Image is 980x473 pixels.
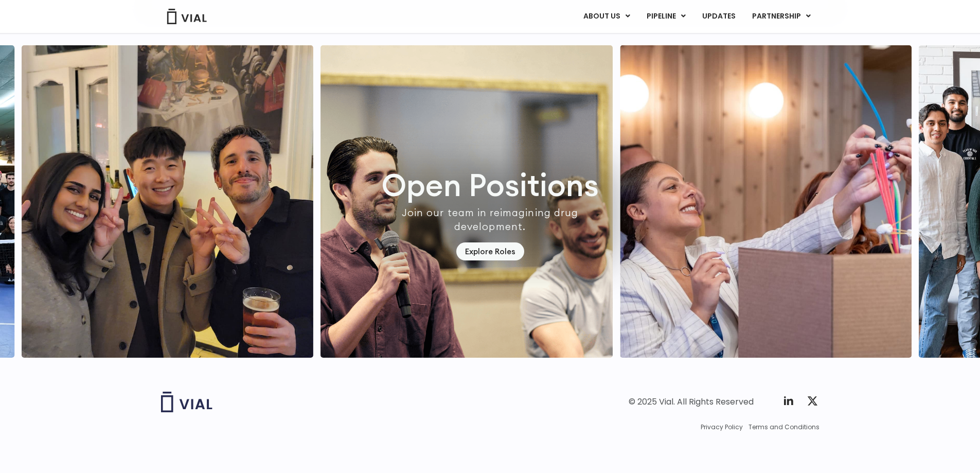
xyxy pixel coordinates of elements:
[749,423,819,432] a: Terms and Conditions
[320,45,613,358] div: 5 / 7
[22,45,314,358] div: 4 / 7
[161,392,212,412] img: Vial logo wih "Vial" spelled out
[744,8,819,25] a: PARTNERSHIPMenu Toggle
[575,8,638,25] a: ABOUT USMenu Toggle
[694,8,743,25] a: UPDATES
[456,242,524,260] a: Explore Roles
[638,8,693,25] a: PIPELINEMenu Toggle
[620,45,912,358] div: 6 / 7
[320,45,613,358] img: http://Man%20talking%20into%20microphone
[701,423,743,432] a: Privacy Policy
[629,396,754,408] div: © 2025 Vial. All Rights Reserved
[166,9,207,24] img: Vial Logo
